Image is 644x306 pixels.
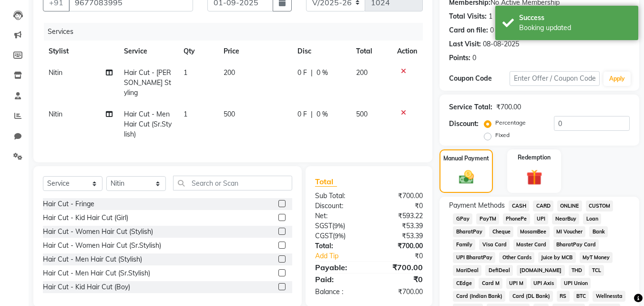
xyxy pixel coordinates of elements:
span: MyT Money [580,252,613,263]
div: Hair Cut - Fringe [43,199,94,209]
input: Search or Scan [173,176,292,190]
div: ₹700.00 [369,287,430,297]
div: Card on file: [449,25,488,35]
div: Points: [449,53,470,63]
label: Fixed [495,131,510,139]
img: _gift.svg [521,168,547,187]
span: Nitin [49,68,62,77]
th: Action [391,41,423,62]
span: Cheque [489,226,513,237]
div: 08-08-2025 [483,39,519,49]
span: Total [315,177,337,187]
div: 0 [490,25,494,35]
th: Stylist [43,41,118,62]
div: Balance : [308,287,369,297]
div: ₹0 [379,251,430,261]
span: MariDeal [453,265,481,276]
div: ₹0 [369,201,430,211]
span: CUSTOM [586,200,613,211]
span: [DOMAIN_NAME] [517,265,565,276]
span: 500 [224,110,235,118]
div: Net: [308,211,369,221]
span: Loan [583,213,601,224]
span: Hair Cut - Men Hair Cut (Sr.Stylish) [124,110,172,138]
div: ₹0 [369,274,430,285]
span: PhonePe [503,213,530,224]
span: 9% [334,222,343,230]
div: Hair Cut - Kid Hair Cut (Girl) [43,213,128,223]
th: Disc [292,41,350,62]
span: BharatPay Card [553,239,599,250]
div: ₹53.39 [369,231,430,241]
span: Visa Card [479,239,510,250]
div: ₹593.22 [369,211,430,221]
span: 0 % [317,109,328,119]
span: UPI Union [561,278,591,289]
div: ( ) [308,221,369,231]
span: THD [569,265,585,276]
span: RS [557,291,570,302]
span: CARD [533,200,553,211]
div: ( ) [308,231,369,241]
span: TCL [589,265,604,276]
span: 0 F [297,109,307,119]
input: Enter Offer / Coupon Code [510,71,600,86]
span: 0 % [317,68,328,78]
div: ₹700.00 [369,241,430,251]
span: NearBuy [552,213,579,224]
div: Hair Cut - Men Hair Cut (Stylish) [43,254,142,264]
span: ONLINE [557,200,582,211]
div: Sub Total: [308,191,369,201]
span: 0 F [297,68,307,78]
span: DefiDeal [485,265,513,276]
div: ₹53.39 [369,221,430,231]
div: ₹700.00 [369,262,430,273]
button: Apply [603,72,631,86]
span: | [311,68,313,78]
div: Hair Cut - Kid Hair Cut (Boy) [43,282,130,292]
span: 1 [184,68,187,77]
span: 500 [356,110,368,118]
span: MI Voucher [553,226,586,237]
span: MosamBee [517,226,550,237]
span: Wellnessta [593,291,625,302]
span: Juice by MCB [538,252,576,263]
span: UPI BharatPay [453,252,495,263]
a: Add Tip [308,251,379,261]
div: Total: [308,241,369,251]
div: Last Visit: [449,39,481,49]
th: Service [118,41,178,62]
span: UPI M [506,278,527,289]
div: Payable: [308,262,369,273]
div: Booking updated [519,23,631,33]
div: Coupon Code [449,74,509,84]
span: CEdge [453,278,475,289]
span: 1 [184,110,187,118]
div: Paid: [308,274,369,285]
div: Hair Cut - Women Hair Cut (Stylish) [43,227,153,237]
th: Total [350,41,392,62]
span: Bank [589,226,608,237]
span: Card (Indian Bank) [453,291,505,302]
span: Other Cards [499,252,534,263]
span: CGST [315,232,333,240]
div: Hair Cut - Men Hair Cut (Sr.Stylish) [43,268,150,278]
div: Service Total: [449,102,492,112]
span: PayTM [476,213,499,224]
span: CASH [509,200,529,211]
span: Payment Methods [449,200,505,211]
th: Price [218,41,292,62]
label: Redemption [518,153,551,162]
div: Hair Cut - Women Hair Cut (Sr.Stylish) [43,241,161,251]
div: Total Visits: [449,11,487,21]
img: _cash.svg [454,169,479,186]
div: ₹700.00 [369,191,430,201]
span: | [311,109,313,119]
th: Qty [178,41,218,62]
div: Discount: [449,119,479,129]
span: GPay [453,213,472,224]
span: Master Card [513,239,550,250]
div: 1 [489,11,492,21]
span: UPI [534,213,549,224]
span: SGST [315,222,332,230]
